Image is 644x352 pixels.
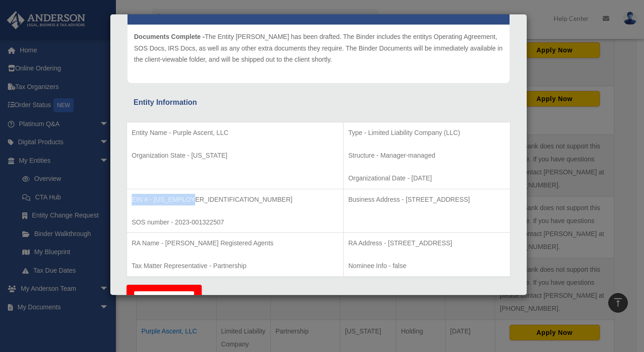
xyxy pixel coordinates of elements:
[132,127,338,139] p: Entity Name - Purple Ascent, LLC
[132,194,338,205] p: EIN # - [US_EMPLOYER_IDENTIFICATION_NUMBER]
[348,173,505,184] p: Organizational Date - [DATE]
[348,260,505,272] p: Nominee Info - false
[348,194,505,205] p: Business Address - [STREET_ADDRESS]
[348,150,505,161] p: Structure - Manager-managed
[134,31,503,65] p: The Entity [PERSON_NAME] has been drafted. The Binder includes the entitys Operating Agreement, S...
[134,33,204,40] span: Documents Complete -
[132,260,338,272] p: Tax Matter Representative - Partnership
[348,237,505,249] p: RA Address - [STREET_ADDRESS]
[132,150,338,161] p: Organization State - [US_STATE]
[134,96,504,109] div: Entity Information
[348,127,505,139] p: Type - Limited Liability Company (LLC)
[132,237,338,249] p: RA Name - [PERSON_NAME] Registered Agents
[132,217,338,228] p: SOS number - 2023-001322507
